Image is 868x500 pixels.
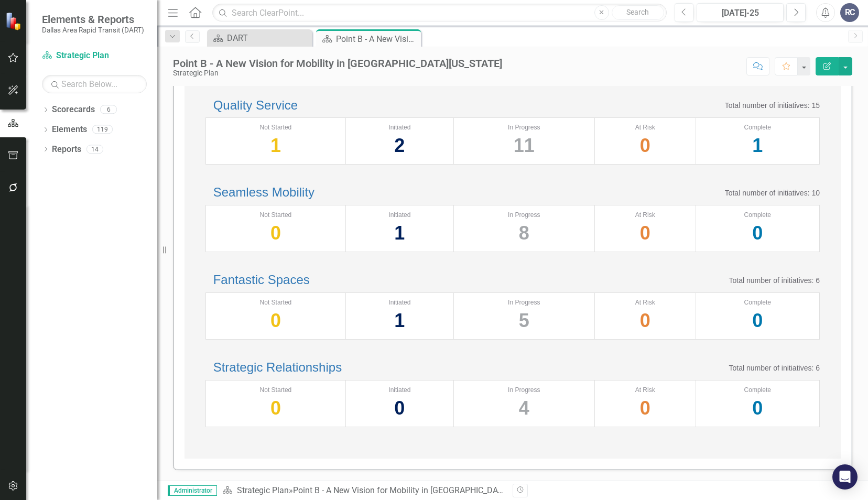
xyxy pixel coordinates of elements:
button: RC [840,3,859,22]
div: Not Started [211,211,340,220]
div: 0 [701,307,814,334]
div: 1 [351,220,448,246]
span: Search [626,8,649,16]
div: Not Started [211,386,340,395]
span: Elements & Reports [42,13,144,26]
div: Not Started [211,298,340,307]
div: 11 [459,132,589,159]
small: Dallas Area Rapid Transit (DART) [42,26,144,34]
p: Total number of initiatives: 6 [729,363,820,373]
div: At Risk [600,123,690,132]
div: » [222,485,505,497]
div: 0 [351,395,448,421]
div: Point B - A New Vision for Mobility in [GEOGRAPHIC_DATA][US_STATE] [173,58,502,69]
div: 0 [600,307,690,334]
a: Strategic Relationships [213,360,342,374]
div: Point B - A New Vision for Mobility in [GEOGRAPHIC_DATA][US_STATE] [293,485,552,495]
div: At Risk [600,211,690,220]
div: 2 [351,132,448,159]
input: Search Below... [42,75,147,93]
a: Strategic Plan [42,50,147,62]
div: In Progress [459,211,589,220]
div: 5 [459,307,589,334]
button: Search [612,5,664,20]
div: Complete [701,211,814,220]
div: At Risk [600,386,690,395]
div: Initiated [351,298,448,307]
div: 0 [600,395,690,421]
div: [DATE]-25 [700,7,780,19]
div: 0 [211,307,340,334]
a: DART [210,31,309,45]
div: Initiated [351,386,448,395]
a: Strategic Plan [237,485,289,495]
div: 8 [459,220,589,246]
div: 1 [351,307,448,334]
a: Seamless Mobility [213,185,314,199]
a: Scorecards [52,104,95,116]
a: Fantastic Spaces [213,273,310,287]
div: In Progress [459,386,589,395]
button: [DATE]-25 [697,3,784,22]
p: Total number of initiatives: 6 [729,275,820,286]
div: 0 [701,395,814,421]
div: 119 [92,125,113,134]
div: 0 [701,220,814,246]
div: 1 [211,132,340,159]
a: Elements [52,124,87,136]
a: Reports [52,144,81,156]
div: In Progress [459,298,589,307]
input: Search ClearPoint... [212,4,666,22]
div: 4 [459,395,589,421]
div: 0 [211,220,340,246]
div: Complete [701,386,814,395]
img: ClearPoint Strategy [5,12,24,30]
div: Not Started [211,123,340,132]
div: Complete [701,298,814,307]
div: Complete [701,123,814,132]
span: Administrator [168,485,217,496]
div: 0 [600,132,690,159]
a: Quality Service [213,98,298,112]
div: In Progress [459,123,589,132]
div: Initiated [351,211,448,220]
div: DART [227,31,309,45]
div: Strategic Plan [173,69,502,77]
div: 0 [600,220,690,246]
div: Initiated [351,123,448,132]
p: Total number of initiatives: 10 [725,188,820,198]
div: Open Intercom Messenger [832,464,858,490]
div: 6 [100,105,117,114]
div: Point B - A New Vision for Mobility in [GEOGRAPHIC_DATA][US_STATE] [336,32,418,46]
div: At Risk [600,298,690,307]
p: Total number of initiatives: 15 [725,100,820,111]
div: 0 [211,395,340,421]
div: 14 [86,145,103,154]
div: 1 [701,132,814,159]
